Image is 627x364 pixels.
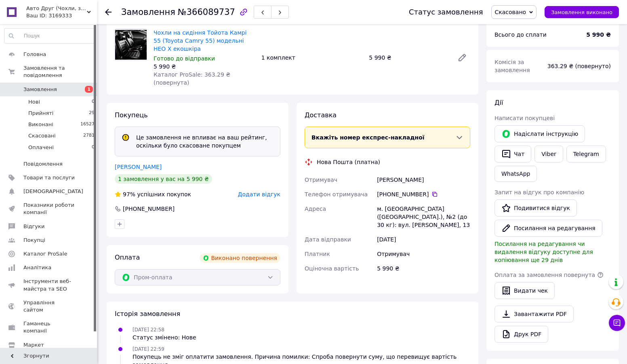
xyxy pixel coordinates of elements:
div: 1 замовлення у вас на 5 990 ₴ [115,174,212,184]
span: 0 [92,98,95,106]
div: Повернутися назад [105,8,112,16]
div: [DATE] [375,232,472,247]
span: Покупець [115,111,148,119]
span: Прийняті [28,110,53,117]
div: 5 990 ₴ [154,62,255,71]
div: Статус змінено: Нове [133,333,196,341]
button: Надіслати інструкцію [494,125,585,142]
span: Адреса [305,206,326,212]
span: Написати покупцеві [494,115,555,121]
span: Каталог ProSale [23,250,67,258]
span: Покупці [23,237,45,244]
span: Інструменти веб-майстра та SEO [23,278,75,292]
span: №366089737 [178,7,235,17]
input: Пошук [4,29,95,43]
span: Оплачені [28,144,54,151]
a: [PERSON_NAME] [115,164,162,170]
span: Виконані [28,121,53,128]
span: Платник [305,251,330,257]
span: Скасовано [495,9,526,15]
span: Всього до сплати [494,31,547,38]
div: 1 комплект [258,52,366,63]
span: Головна [23,51,46,58]
span: Авто Друг (Чохли, захист картера, килими) [26,5,87,12]
span: Аналітика [23,264,51,271]
button: Чат з покупцем [609,315,625,331]
span: Повідомлення [23,160,63,168]
a: Viber [534,146,563,162]
div: Нова Пошта (платна) [315,158,382,166]
span: Оплата [115,254,140,261]
div: Ваш ID: 3169333 [26,12,97,19]
button: Посилання на редагування [494,220,602,237]
div: успішних покупок [115,190,191,198]
span: Товари та послуги [23,174,75,181]
span: Дії [494,99,503,106]
span: Каталог ProSale: 363.29 ₴ (повернута) [154,71,230,86]
span: Оціночна вартість [305,265,359,272]
button: Чат [494,146,531,162]
span: 2781 [83,132,95,139]
a: Чохли на сидіння Тойота Камрі 55 (Toyota Camry 55) модельні НЕО Х екошкіра [154,29,247,52]
span: Вкажіть номер експрес-накладної [311,134,425,141]
span: Історія замовлення [115,310,180,318]
img: Чохли на сидіння Тойота Камрі 55 (Toyota Camry 55) модельні НЕО Х екошкіра [115,30,147,60]
span: Телефон отримувача [305,191,368,198]
div: [PHONE_NUMBER] [122,205,175,213]
span: Отримувач [305,177,337,183]
a: Редагувати [454,50,470,66]
a: WhatsApp [494,166,537,182]
span: Додати відгук [238,191,280,198]
span: Посилання на редагування чи видалення відгуку доступне для копіювання ще 29 днів [494,241,593,263]
div: Статус замовлення [409,8,483,16]
span: 16527 [80,121,95,128]
span: Оплата за замовлення повернута [494,272,595,278]
span: Гаманець компанії [23,320,75,335]
span: Замовлення виконано [551,9,612,15]
div: [PERSON_NAME] [375,173,472,187]
div: Виконано повернення [200,253,280,263]
span: 97% [123,191,135,198]
b: 5 990 ₴ [586,31,611,38]
span: Замовлення [121,7,175,17]
div: Це замовлення не впливає на ваш рейтинг, оскільки було скасоване покупцем [133,133,277,150]
span: Запит на відгук про компанію [494,189,584,196]
span: 1 [85,86,93,93]
div: 5 990 ₴ [366,52,451,63]
span: Показники роботи компанії [23,202,75,216]
span: Відгуки [23,223,44,230]
span: Дата відправки [305,236,351,243]
div: [PHONE_NUMBER] [377,190,470,198]
a: Подивитися відгук [494,200,577,216]
span: Скасовані [28,132,56,139]
a: Завантажити PDF [494,306,574,322]
span: Управління сайтом [23,299,75,314]
span: 29 [89,110,95,117]
span: Замовлення та повідомлення [23,64,97,79]
span: 0 [92,144,95,151]
a: Telegram [566,146,606,162]
div: м. [GEOGRAPHIC_DATA] ([GEOGRAPHIC_DATA].), №2 (до 30 кг): вул. [PERSON_NAME], 13 [375,202,472,232]
button: Замовлення виконано [545,6,619,18]
a: Друк PDF [494,326,548,343]
span: Доставка [305,111,337,119]
span: Готово до відправки [154,55,215,62]
span: Маркет [23,341,44,349]
span: Комісія за замовлення [494,59,530,73]
button: Видати чек [494,282,555,299]
span: 363.29 ₴ (повернуто) [547,63,611,69]
div: Отримувач [375,247,472,261]
span: [DATE] 22:59 [133,346,164,352]
span: [DEMOGRAPHIC_DATA] [23,188,83,195]
span: Нові [28,98,40,106]
span: Замовлення [23,86,57,93]
span: [DATE] 22:58 [133,327,164,333]
div: 5 990 ₴ [375,261,472,276]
